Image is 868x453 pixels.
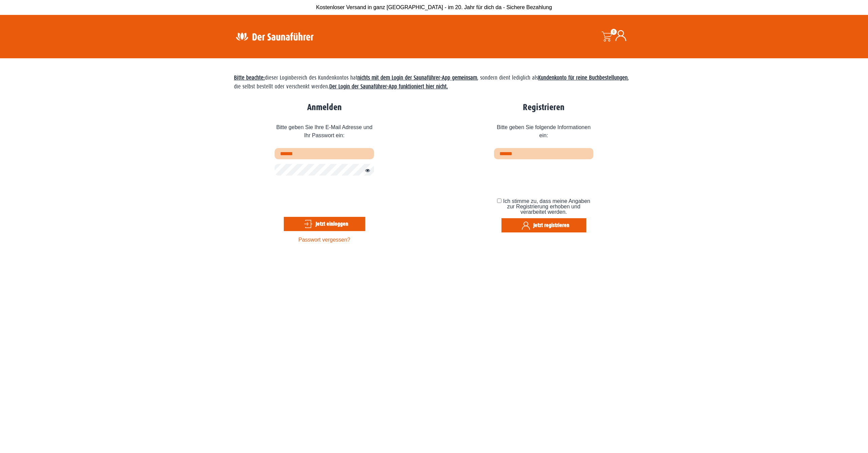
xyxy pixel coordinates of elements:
[329,83,448,90] strong: Der Login der Saunaführer-App funktioniert hier nicht.
[494,164,597,190] iframe: reCAPTCHA
[234,75,265,81] span: Bitte beachte:
[494,118,593,148] span: Bitte geben Sie folgende Informationen ein:
[503,198,590,215] span: Ich stimme zu, dass meine Angaben zur Registrierung erhoben und verarbeitet werden.
[357,75,477,81] strong: nichts mit dem Login der Saunaführer-App gemeinsam
[501,218,586,232] button: Jetzt registrieren
[275,181,378,207] iframe: reCAPTCHA
[361,167,370,175] button: Passwort anzeigen
[494,102,593,113] h2: Registrieren
[234,75,629,90] span: dieser Loginbereich des Kundenkontos hat , sondern dient lediglich als , die selbst bestellt oder...
[275,102,374,113] h2: Anmelden
[275,118,374,148] span: Bitte geben Sie Ihre E-Mail Adresse und Ihr Passwort ein:
[284,217,365,231] button: Jetzt einloggen
[611,29,617,35] span: 0
[316,4,552,10] span: Kostenloser Versand in ganz [GEOGRAPHIC_DATA] - im 20. Jahr für dich da - Sichere Bezahlung
[497,199,501,203] input: Ich stimme zu, dass meine Angaben zur Registrierung erhoben und verarbeitet werden.
[538,75,628,81] strong: Kundenkonto für reine Buchbestellungen
[298,237,350,243] a: Passwort vergessen?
